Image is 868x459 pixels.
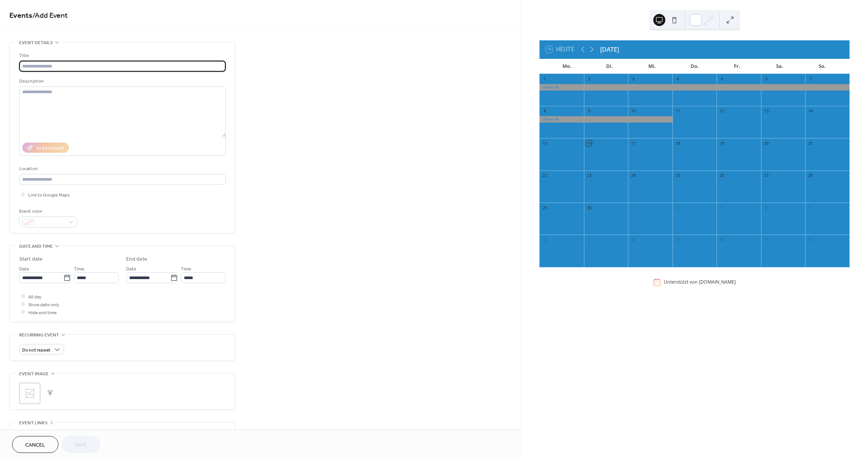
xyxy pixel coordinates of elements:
div: Di. [588,59,631,74]
div: réservé [539,84,850,91]
div: 3 [719,205,724,210]
div: [DATE] [600,45,619,54]
span: Recurring event [19,331,59,339]
span: Cancel [25,441,45,449]
div: 17 [630,140,636,146]
div: 29 [542,205,547,210]
div: 7 [807,76,813,82]
div: 10 [630,108,636,114]
div: 15 [542,140,547,146]
div: 30 [586,205,592,210]
div: Description [19,77,224,85]
div: 26 [719,173,724,178]
div: 9 [675,237,680,243]
div: 11 [763,237,769,243]
span: Do not repeat [22,346,50,355]
div: 21 [807,140,813,146]
div: Location [19,165,224,173]
div: 12 [807,237,813,243]
div: 9 [586,108,592,114]
span: Event links [19,419,47,427]
span: Date and time [19,243,53,250]
div: 19 [719,140,724,146]
span: Hide end time [28,309,57,317]
div: 3 [630,76,636,82]
div: 18 [675,140,680,146]
div: Do. [673,59,716,74]
span: Time [181,265,191,273]
span: Date [19,265,29,273]
div: Mi. [631,59,673,74]
div: 8 [542,108,547,114]
span: Event details [19,39,53,47]
div: ••• [10,422,235,438]
span: Show date only [28,301,59,309]
div: 1 [542,76,547,82]
div: 20 [763,140,769,146]
div: So. [801,59,844,74]
div: Start date [19,255,43,263]
div: Unterstützt von [664,279,736,286]
div: 2 [586,76,592,82]
div: 4 [763,205,769,210]
a: Events [9,8,32,23]
span: All day [28,293,41,301]
div: 28 [807,173,813,178]
div: réservé [539,116,672,123]
div: 5 [807,205,813,210]
div: 5 [719,76,724,82]
div: 22 [542,173,547,178]
span: Link to Google Maps [28,191,70,199]
div: 8 [630,237,636,243]
div: 11 [675,108,680,114]
div: Mo. [546,59,588,74]
span: Date [126,265,136,273]
div: 4 [675,76,680,82]
div: Event color [19,207,76,215]
div: 12 [719,108,724,114]
div: 2 [675,205,680,210]
div: Fr. [716,59,758,74]
div: 25 [675,173,680,178]
div: End date [126,255,147,263]
div: 6 [542,237,547,243]
div: 13 [763,108,769,114]
div: ; [19,383,40,404]
div: 23 [586,173,592,178]
button: Cancel [12,436,58,453]
div: 7 [586,237,592,243]
div: 1 [630,205,636,210]
span: Time [74,265,84,273]
div: 10 [719,237,724,243]
div: 14 [807,108,813,114]
div: 27 [763,173,769,178]
span: Event image [19,370,49,378]
div: 6 [763,76,769,82]
div: 16 [586,140,592,146]
div: Sa. [758,59,801,74]
div: 24 [630,173,636,178]
a: [DOMAIN_NAME] [699,279,736,286]
span: / Add Event [32,8,68,23]
div: Title [19,52,224,60]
